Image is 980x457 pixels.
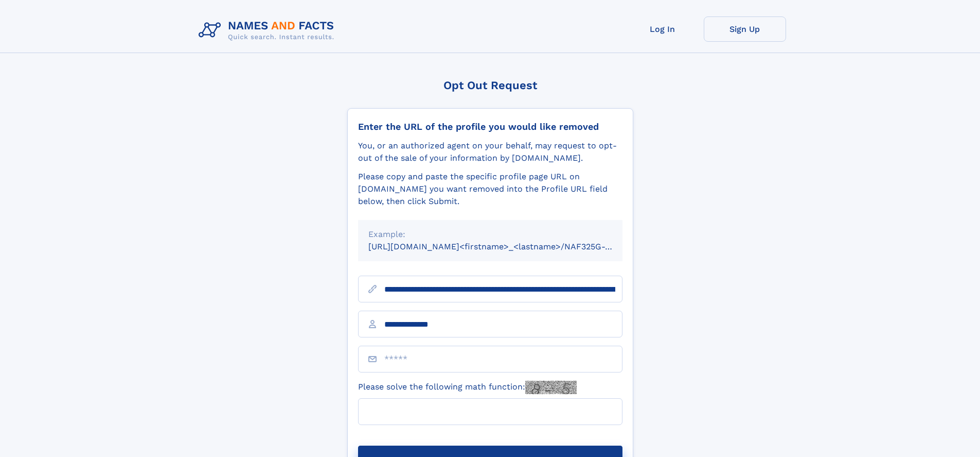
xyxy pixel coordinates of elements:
div: You, or an authorized agent on your behalf, may request to opt-out of the sale of your informatio... [358,140,622,164]
small: [URL][DOMAIN_NAME]<firstname>_<lastname>/NAF325G-xxxxxxxx [368,242,642,251]
a: Log In [621,16,704,42]
div: Enter the URL of the profile you would like removed [358,121,622,132]
div: Example: [368,228,612,241]
a: Sign Up [704,16,786,42]
div: Please copy and paste the specific profile page URL on [DOMAIN_NAME] you want removed into the Pr... [358,171,622,208]
div: Opt Out Request [347,79,633,92]
img: Logo Names and Facts [194,16,343,44]
label: Please solve the following math function: [358,381,577,394]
